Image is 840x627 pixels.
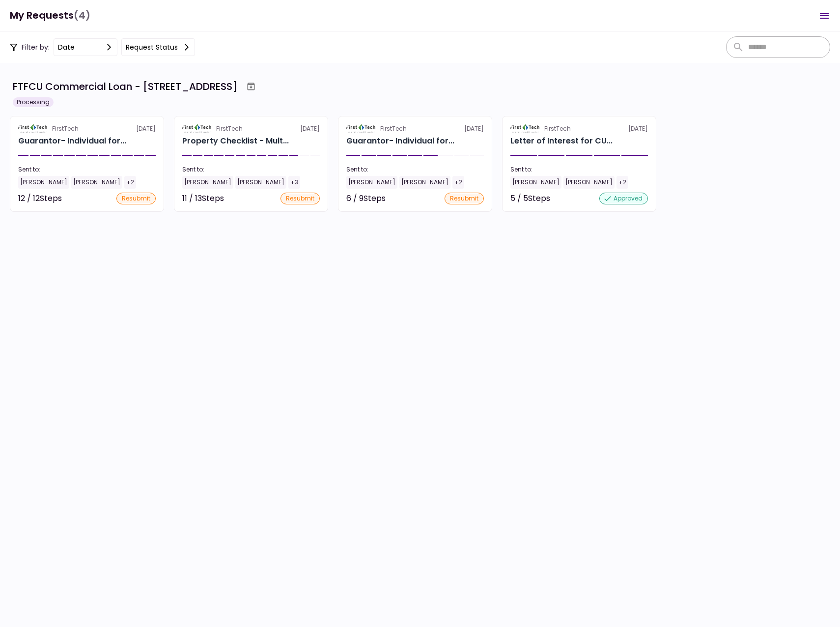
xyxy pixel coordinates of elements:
[346,135,454,147] div: Guarantor- Individual for CULLUM & KELLEY PROPERTY HOLDINGS, LLC Keith Cullum
[242,78,260,95] button: Archive workflow
[182,124,320,133] div: [DATE]
[182,193,224,204] div: 11 / 13 Steps
[13,97,54,107] div: Processing
[216,124,243,133] div: FirstTech
[563,176,615,189] div: [PERSON_NAME]
[74,5,90,26] span: (4)
[510,165,648,174] div: Sent to:
[182,165,320,174] div: Sent to:
[346,124,376,133] img: Partner logo
[445,193,484,204] div: resubmit
[235,176,286,189] div: [PERSON_NAME]
[18,165,156,174] div: Sent to:
[346,124,484,133] div: [DATE]
[182,124,212,133] img: Partner logo
[380,124,407,133] div: FirstTech
[510,124,540,133] img: Partner logo
[18,193,62,204] div: 12 / 12 Steps
[18,124,48,133] img: Partner logo
[71,176,122,189] div: [PERSON_NAME]
[18,124,156,133] div: [DATE]
[346,176,397,189] div: [PERSON_NAME]
[288,176,300,189] div: +3
[544,124,571,133] div: FirstTech
[510,193,550,204] div: 5 / 5 Steps
[13,79,237,94] div: FTFCU Commercial Loan - [STREET_ADDRESS]
[52,124,79,133] div: FirstTech
[616,176,628,189] div: +2
[510,176,561,189] div: [PERSON_NAME]
[510,124,648,133] div: [DATE]
[182,176,233,189] div: [PERSON_NAME]
[58,42,75,53] div: date
[346,193,386,204] div: 6 / 9 Steps
[18,135,126,147] div: Guarantor- Individual for CULLUM & KELLEY PROPERTY HOLDINGS, LLC Reginald Kelley
[399,176,450,189] div: [PERSON_NAME]
[124,176,136,189] div: +2
[10,38,195,56] div: Filter by:
[346,165,484,174] div: Sent to:
[10,5,90,26] h1: My Requests
[452,176,464,189] div: +2
[182,135,289,147] div: Property Checklist - Multi-Family for CULLUM & KELLEY PROPERTY HOLDINGS, LLC 513 E Caney Street
[599,193,648,204] div: approved
[280,193,320,204] div: resubmit
[812,4,836,28] button: Open menu
[54,38,117,56] button: date
[121,38,195,56] button: Request status
[116,193,156,204] div: resubmit
[510,135,613,147] div: Letter of Interest for CULLUM & KELLEY PROPERTY HOLDINGS, LLC 513 E Caney Street Wharton TX
[18,176,69,189] div: [PERSON_NAME]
